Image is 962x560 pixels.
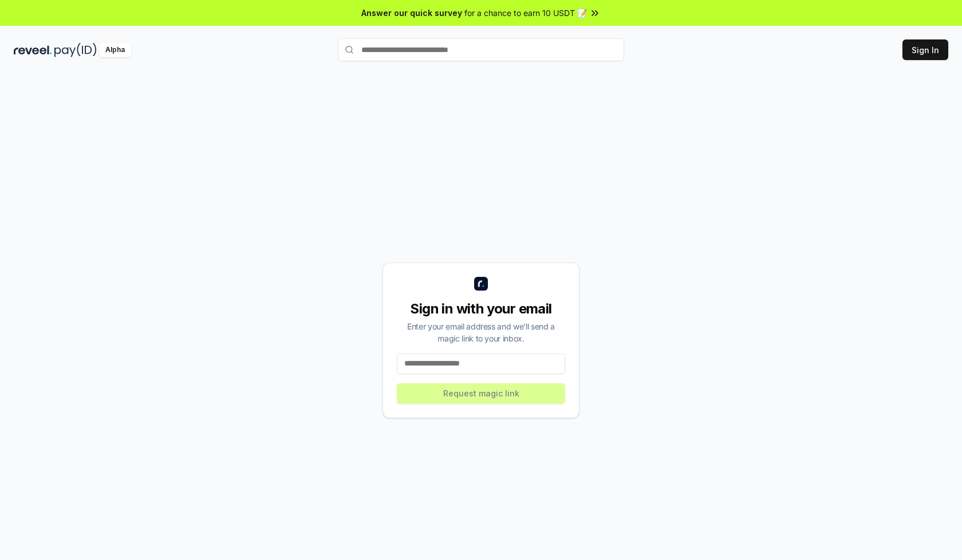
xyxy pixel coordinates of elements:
[474,277,488,291] img: logo_small
[361,7,462,19] span: Answer our quick survey
[397,320,565,344] div: Enter your email address and we’ll send a magic link to your inbox.
[54,43,97,57] img: pay_id
[464,7,587,19] span: for a chance to earn 10 USDT 📝
[902,39,948,60] button: Sign In
[14,43,52,57] img: reveel_dark
[397,300,565,318] div: Sign in with your email
[99,43,131,57] div: Alpha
